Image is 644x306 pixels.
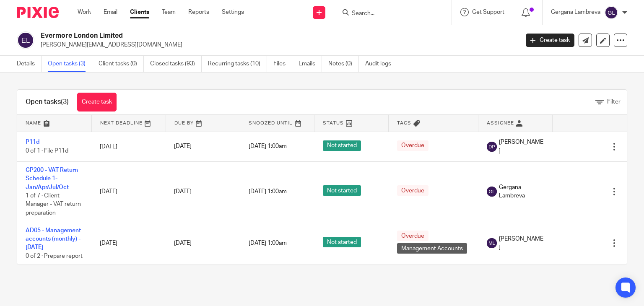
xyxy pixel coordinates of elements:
[397,243,467,254] span: Management Accounts
[188,8,209,16] a: Reports
[41,31,419,40] h2: Evermore London Limited
[78,8,91,16] a: Work
[607,99,621,105] span: Filter
[26,139,39,145] a: P11d
[17,7,59,18] img: Pixie
[487,142,497,152] img: svg%3E
[351,10,426,18] input: Search
[323,185,361,196] span: Not started
[48,56,92,72] a: Open tasks (3)
[91,161,166,222] td: [DATE]
[487,187,497,197] img: svg%3E
[26,193,81,216] span: 1 of 7 · Client Manager - VAT return preparation
[174,189,192,194] span: [DATE]
[328,56,359,72] a: Notes (0)
[323,237,361,247] span: Not started
[26,167,78,190] a: CP200 - VAT Return Schedule 1- Jan/Apr/Jul/Oct
[91,132,166,161] td: [DATE]
[17,31,34,49] img: svg%3E
[551,8,600,16] p: Gergana Lambreva
[397,140,428,151] span: Overdue
[26,228,81,251] a: AD05 - Management accounts (monthly) - [DATE]
[472,9,504,15] span: Get Support
[17,56,42,72] a: Details
[91,222,166,265] td: [DATE]
[397,231,428,241] span: Overdue
[605,6,618,19] img: svg%3E
[130,8,149,16] a: Clients
[249,144,287,150] span: [DATE] 1:00am
[499,183,544,200] span: Gergana Lambreva
[397,185,428,196] span: Overdue
[150,56,202,72] a: Closed tasks (93)
[249,189,287,194] span: [DATE] 1:00am
[487,238,497,248] img: svg%3E
[26,148,68,154] span: 0 of 1 · File P11d
[273,56,292,72] a: Files
[41,41,513,49] p: [PERSON_NAME][EMAIL_ADDRESS][DOMAIN_NAME]
[397,121,411,125] span: Tags
[77,93,117,112] a: Create task
[323,140,361,151] span: Not started
[26,98,69,106] h1: Open tasks
[174,240,192,246] span: [DATE]
[499,235,544,252] span: [PERSON_NAME]
[222,8,244,16] a: Settings
[208,56,267,72] a: Recurring tasks (10)
[162,8,176,16] a: Team
[104,8,117,16] a: Email
[299,56,322,72] a: Emails
[365,56,397,72] a: Audit logs
[26,253,83,259] span: 0 of 2 · Prepare report
[99,56,144,72] a: Client tasks (0)
[61,99,69,105] span: (3)
[526,34,574,47] a: Create task
[323,121,344,125] span: Status
[174,144,192,150] span: [DATE]
[249,240,287,246] span: [DATE] 1:00am
[499,138,544,155] span: [PERSON_NAME]
[249,121,293,125] span: Snoozed Until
